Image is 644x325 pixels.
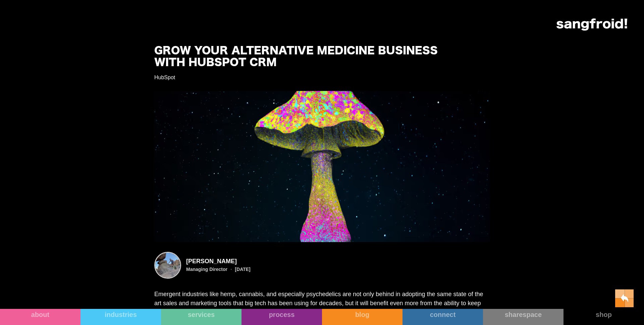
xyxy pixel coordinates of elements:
[402,311,483,319] div: connect
[563,311,644,319] div: shop
[483,311,563,319] div: sharespace
[241,311,322,319] div: process
[556,18,627,31] img: logo
[154,45,460,69] h1: Grow Your Alternative Medicine Business with HubSpot CRM
[615,289,634,307] img: This is an image of a orange square button.
[227,266,235,273] div: ·
[241,309,322,325] a: process
[322,309,402,325] a: blog
[186,258,251,265] a: [PERSON_NAME]
[80,309,161,325] a: industries
[235,267,250,272] div: [DATE]
[483,309,563,325] a: sharespace
[154,74,175,81] div: HubSpot
[402,309,483,325] a: connect
[322,311,402,319] div: blog
[80,311,161,319] div: industries
[161,309,241,325] a: services
[563,309,644,325] a: shop
[154,290,490,317] p: Emergent industries like hemp, cannabis, and especially psychedelics are not only behind in adopt...
[161,311,241,319] div: services
[186,267,227,272] div: Managing Director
